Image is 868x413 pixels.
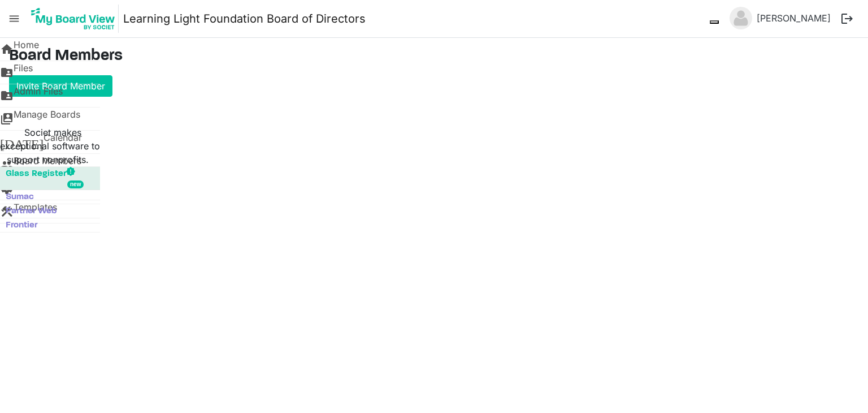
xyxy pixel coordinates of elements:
a: [PERSON_NAME] [752,7,835,29]
button: logout [835,7,859,31]
h3: Board Members [9,47,859,66]
span: Admin Files [14,84,63,107]
span: Home [14,38,39,61]
span: Manage Boards [14,107,80,130]
span: menu [3,8,25,29]
span: Files [14,61,33,84]
img: no-profile-picture.svg [730,7,752,29]
div: new [67,180,84,188]
a: My Board View Logo [28,5,123,33]
a: Learning Light Foundation Board of Directors [123,7,366,30]
img: My Board View Logo [28,5,119,33]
